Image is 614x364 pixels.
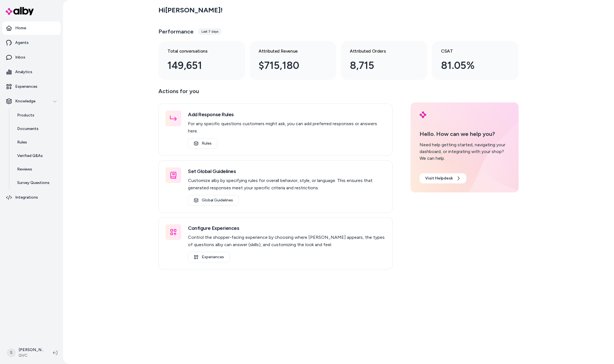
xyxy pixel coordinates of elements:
[2,95,61,108] button: Knowledge
[350,48,409,55] h3: Attributed Orders
[15,84,37,89] p: Experiences
[420,111,426,118] img: alby Logo
[259,58,318,73] div: $715,180
[420,130,510,138] p: Hello. How can we help you?
[15,55,25,60] p: Inbox
[188,111,386,118] h3: Add Response Rules
[15,40,29,46] p: Agents
[188,224,386,232] h3: Configure Experiences
[341,41,427,80] a: Attributed Orders 8,715
[350,58,409,73] div: 8,715
[15,25,26,31] p: Home
[19,353,44,358] span: QVC
[12,136,61,149] a: Rules
[158,41,245,80] a: Total conversations 149,651
[17,113,34,118] p: Products
[2,65,61,79] a: Analytics
[441,58,501,73] div: 81.05%
[420,141,510,162] div: Need help getting started, navigating your dashboard, or integrating with your shop? We can help.
[12,109,61,122] a: Products
[15,98,35,104] p: Knowledge
[188,177,386,192] p: Customize alby by specifying rules for overall behavior, style, or language. This ensures that ge...
[12,163,61,176] a: Reviews
[17,140,27,145] p: Rules
[3,344,48,362] button: S[PERSON_NAME]QVC
[7,348,16,357] span: S
[2,21,61,35] a: Home
[17,167,32,172] p: Reviews
[167,48,227,55] h3: Total conversations
[12,149,61,163] a: Verified Q&As
[188,252,230,262] a: Experiences
[188,138,218,149] a: Rules
[19,347,44,353] p: [PERSON_NAME]
[167,58,227,73] div: 149,651
[12,122,61,136] a: Documents
[12,176,61,190] a: Survey Questions
[15,69,32,75] p: Analytics
[2,80,61,93] a: Experiences
[432,41,519,80] a: CSAT 81.05%
[188,195,239,206] a: Global Guidelines
[198,28,222,35] div: Last 7 days
[250,41,336,80] a: Attributed Revenue $715,180
[158,28,194,35] h3: Performance
[188,167,386,175] h3: Set Global Guidelines
[420,173,466,183] a: Visit Helpdesk
[158,87,393,100] p: Actions for you
[188,234,386,248] p: Control the shopper-facing experience by choosing where [PERSON_NAME] appears, the types of quest...
[2,36,61,50] a: Agents
[2,191,61,204] a: Integrations
[158,6,223,14] h2: Hi [PERSON_NAME] !
[17,153,43,159] p: Verified Q&As
[259,48,318,55] h3: Attributed Revenue
[17,126,39,132] p: Documents
[6,7,34,15] img: alby Logo
[15,195,38,200] p: Integrations
[2,51,61,64] a: Inbox
[441,48,501,55] h3: CSAT
[17,180,50,186] p: Survey Questions
[188,120,386,135] p: For any specific questions customers might ask, you can add preferred responses or answers here.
